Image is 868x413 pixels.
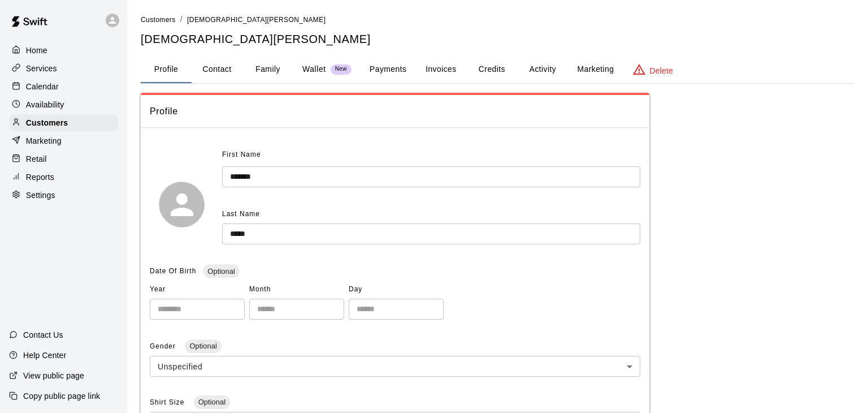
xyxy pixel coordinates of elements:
span: Year [150,281,245,299]
span: First Name [222,146,261,164]
p: Copy public page link [23,390,100,402]
a: Retail [9,150,118,167]
p: View public page [23,370,84,381]
button: Activity [517,56,568,83]
a: Settings [9,187,118,204]
a: Customers [9,114,118,131]
p: Help Center [23,350,66,361]
button: Payments [361,56,415,83]
a: Customers [141,15,176,24]
span: Optional [185,342,221,350]
a: Calendar [9,78,118,95]
a: Availability [9,96,118,113]
div: Unspecified [150,356,640,377]
span: Last Name [222,210,260,218]
a: Reports [9,169,118,186]
p: Home [26,45,47,56]
p: Wallet [302,63,326,75]
button: Invoices [415,56,466,83]
p: Delete [650,65,673,76]
a: Services [9,60,118,77]
span: New [331,66,351,73]
p: Settings [26,190,55,201]
button: Marketing [568,56,623,83]
p: Reports [26,171,54,183]
p: Customers [26,117,68,128]
li: / [180,14,183,25]
span: Optional [203,267,239,276]
p: Services [26,63,57,74]
span: Customers [141,16,176,24]
p: Calendar [26,81,59,92]
button: Contact [192,56,242,83]
p: Availability [26,99,64,110]
span: Profile [150,104,640,119]
span: Day [349,281,444,299]
button: Family [242,56,293,83]
button: Profile [141,56,192,83]
span: Shirt Size [150,398,187,406]
p: Marketing [26,135,62,147]
span: [DEMOGRAPHIC_DATA][PERSON_NAME] [187,16,325,24]
span: Optional [194,398,230,406]
span: Month [249,281,344,299]
nav: breadcrumb [141,14,854,26]
a: Home [9,42,118,59]
p: Contact Us [23,329,63,341]
button: Credits [466,56,517,83]
h5: [DEMOGRAPHIC_DATA][PERSON_NAME] [141,32,854,47]
span: Date Of Birth [150,267,196,275]
a: Marketing [9,132,118,149]
span: Gender [150,342,178,350]
div: basic tabs example [141,56,854,83]
p: Retail [26,153,47,165]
